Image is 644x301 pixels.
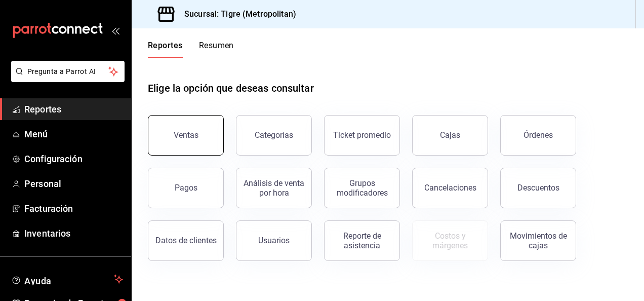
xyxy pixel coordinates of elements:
[24,129,48,139] font: Menú
[500,220,576,261] button: Movimientos de cajas
[7,73,125,84] a: Pregunta a Parrot AI
[440,130,460,140] div: Cajas
[412,168,488,208] button: Cancelaciones
[524,130,553,140] div: Órdenes
[174,130,198,140] div: Ventas
[507,231,570,250] div: Movimientos de cajas
[236,220,312,261] button: Usuarios
[176,8,296,20] h3: Sucursal: Tigre (Metropolitan)
[148,41,183,51] font: Reportes
[412,115,488,156] button: Cajas
[500,115,576,156] button: Órdenes
[24,178,61,189] font: Personal
[333,130,391,140] div: Ticket promedio
[148,41,234,58] div: Pestañas de navegación
[24,104,61,115] font: Reportes
[27,66,109,77] span: Pregunta a Parrot AI
[258,236,290,245] div: Usuarios
[111,26,119,34] button: open_drawer_menu
[324,168,400,208] button: Grupos modificadores
[148,81,314,96] h1: Elige la opción que deseas consultar
[148,168,224,208] button: Pagos
[500,168,576,208] button: Descuentos
[148,220,224,261] button: Datos de clientes
[11,61,125,82] button: Pregunta a Parrot AI
[236,115,312,156] button: Categorías
[236,168,312,208] button: Análisis de venta por hora
[331,231,393,250] div: Reporte de asistencia
[324,220,400,261] button: Reporte de asistencia
[419,231,481,250] div: Costos y márgenes
[424,183,476,193] div: Cancelaciones
[255,130,293,140] div: Categorías
[148,115,224,156] button: Ventas
[24,228,70,239] font: Inventarios
[412,220,488,261] button: Contrata inventarios para ver este reporte
[155,236,217,245] div: Datos de clientes
[175,183,197,193] div: Pagos
[324,115,400,156] button: Ticket promedio
[517,183,559,193] div: Descuentos
[24,203,73,214] font: Facturación
[24,273,110,285] span: Ayuda
[243,178,305,198] div: Análisis de venta por hora
[331,178,393,198] div: Grupos modificadores
[24,154,83,164] font: Configuración
[199,41,234,58] button: Resumen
